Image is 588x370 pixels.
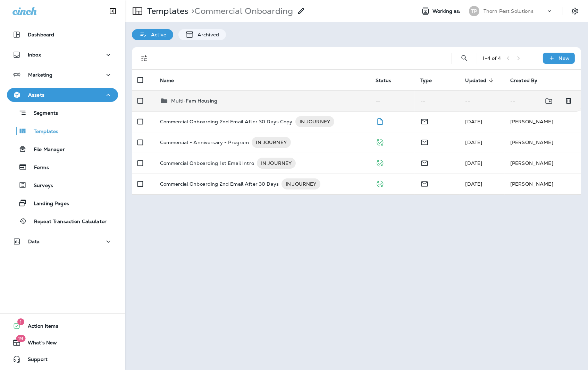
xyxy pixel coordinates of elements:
td: [PERSON_NAME] [505,153,581,174]
p: Repeat Transaction Calculator [27,219,107,225]
span: Created By [510,77,546,83]
button: Settings [569,5,581,17]
div: IN JOURNEY [257,158,296,169]
button: Marketing [7,68,118,82]
div: TP [469,6,479,16]
p: Commercial Onboarding 2nd Email After 30 Days Copy [160,116,293,127]
span: Email [420,118,429,124]
p: Templates [27,129,58,135]
span: Kimberly Gleason [465,160,482,166]
td: -- [370,90,415,111]
button: Repeat Transaction Calculator [7,214,118,228]
span: Email [420,159,429,166]
span: IN JOURNEY [295,118,334,125]
p: Assets [28,92,44,98]
p: Landing Pages [27,201,69,207]
button: 19What's New [7,336,118,350]
button: 1Action Items [7,319,118,333]
span: What's New [21,340,57,348]
span: Name [160,77,183,83]
span: Draft [376,118,384,124]
p: Commercial Onboarding 2nd Email After 30 Days [160,178,279,190]
span: Kimberly Gleason [465,181,482,187]
span: Working as: [432,8,462,14]
span: Email [420,139,429,145]
span: Type [420,77,441,83]
button: Forms [7,160,118,174]
p: Forms [27,165,49,171]
button: Move to folder [542,94,556,108]
button: Filters [137,51,151,65]
td: -- [460,90,505,111]
span: Action Items [21,323,58,332]
p: Archived [194,32,219,37]
span: IN JOURNEY [257,160,296,167]
div: 1 - 4 of 4 [483,55,501,61]
span: IN JOURNEY [282,180,320,187]
button: Segments [7,105,118,120]
span: Published [376,139,384,145]
p: Active [148,32,166,37]
td: [PERSON_NAME] [505,132,581,153]
button: File Manager [7,142,118,156]
span: 1 [17,318,24,325]
td: [PERSON_NAME] [505,174,581,194]
span: Updated [465,78,487,83]
p: Commercial - Anniversary - Program [160,137,249,148]
div: IN JOURNEY [282,178,320,190]
button: Templates [7,124,118,138]
span: 19 [16,335,25,342]
div: IN JOURNEY [252,137,291,148]
p: Segments [27,110,58,117]
p: Thorn Pest Solutions [484,8,534,14]
p: New [559,55,570,61]
span: Published [376,180,384,186]
span: Email [420,180,429,186]
span: Kimberly Gleason [465,139,482,146]
span: Support [21,356,48,365]
p: Surveys [27,183,53,189]
button: Surveys [7,178,118,192]
button: Data [7,235,118,248]
p: Dashboard [28,32,54,37]
p: Multi-Fam Housing [171,98,217,104]
button: Delete [562,94,576,108]
p: Data [28,239,40,244]
p: Inbox [28,52,41,58]
span: Status [376,77,401,83]
span: Created By [510,78,537,83]
p: Commercial Onboarding [188,6,293,16]
button: Inbox [7,48,118,62]
button: Support [7,352,118,366]
div: IN JOURNEY [295,116,334,127]
button: Landing Pages [7,196,118,210]
button: Collapse Sidebar [103,4,123,18]
span: Kimberly Gleason [465,118,482,125]
td: [PERSON_NAME] [505,111,581,132]
p: Marketing [28,72,52,78]
td: -- [415,90,460,111]
p: File Manager [27,147,65,153]
span: Published [376,159,384,166]
span: Type [420,78,432,83]
button: Search Templates [457,51,471,65]
span: IN JOURNEY [252,139,291,146]
p: Templates [144,6,188,16]
button: Assets [7,88,118,102]
span: Updated [465,77,496,83]
td: -- [505,90,558,111]
button: Dashboard [7,28,118,42]
p: Commercial Onboarding 1st Email Intro [160,158,254,169]
span: Name [160,78,174,83]
span: Status [376,78,392,83]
